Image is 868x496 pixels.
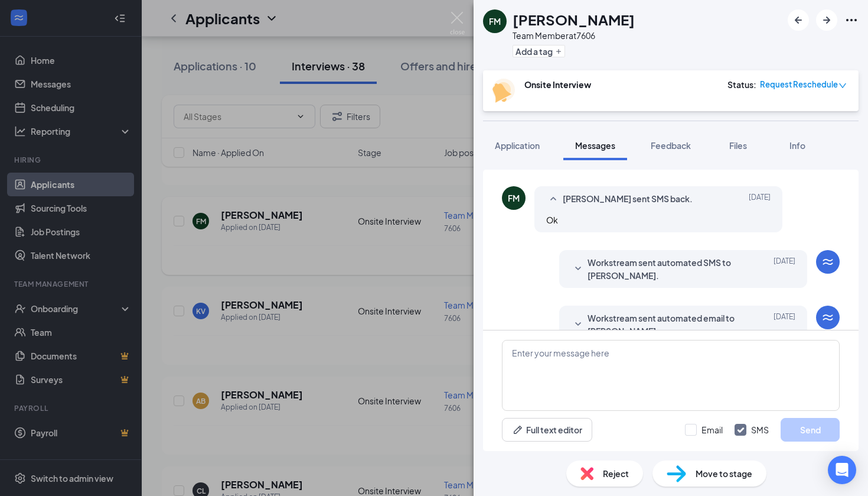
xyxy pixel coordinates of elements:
h1: [PERSON_NAME] [513,9,635,30]
svg: WorkstreamLogo [821,310,835,325]
button: Send [781,418,840,442]
div: Team Member at 7606 [513,30,635,41]
svg: SmallChevronDown [571,317,585,332]
span: [DATE] [774,256,795,282]
div: FM [489,15,501,27]
span: Files [729,140,747,151]
svg: SmallChevronDown [571,262,585,276]
b: Onsite Interview [524,79,591,90]
button: Full text editorPen [502,418,592,442]
span: Application [495,140,540,151]
span: Workstream sent automated email to [PERSON_NAME]. [588,312,742,338]
span: [PERSON_NAME] sent SMS back. [563,192,693,206]
button: ArrowRight [816,9,837,31]
svg: Plus [555,48,562,55]
span: Reject [603,467,629,480]
span: Info [789,140,805,151]
svg: SmallChevronUp [546,192,560,206]
div: FM [508,192,520,204]
span: Feedback [651,140,691,151]
span: [DATE] [774,312,795,338]
div: Open Intercom Messenger [828,456,856,484]
div: Status : [727,79,756,90]
span: down [838,82,847,90]
span: Messages [575,140,615,151]
button: PlusAdd a tag [513,45,565,57]
span: Ok [546,215,558,225]
svg: ArrowLeftNew [791,13,805,27]
svg: Pen [512,424,524,436]
span: [DATE] [749,192,771,206]
button: ArrowLeftNew [788,9,809,31]
svg: Ellipses [844,13,859,27]
span: Workstream sent automated SMS to [PERSON_NAME]. [588,256,742,282]
span: Move to stage [696,467,752,480]
span: Request Reschedule [760,79,838,90]
svg: ArrowRight [820,13,834,27]
svg: WorkstreamLogo [821,255,835,269]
